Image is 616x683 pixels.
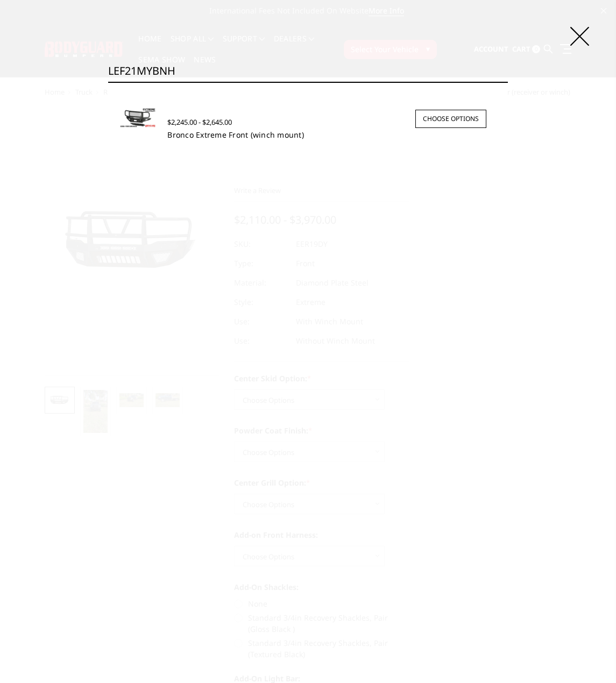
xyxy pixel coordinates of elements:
[119,99,157,137] a: Bronco Extreme Front (winch mount) Bronco Extreme Front (winch mount)
[167,117,232,127] span: $2,245.00 - $2,645.00
[415,110,486,128] a: Choose Options
[108,60,508,82] input: Search the store
[119,107,157,129] img: Bronco Extreme Front (winch mount)
[167,130,304,140] a: Bronco Extreme Front (winch mount)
